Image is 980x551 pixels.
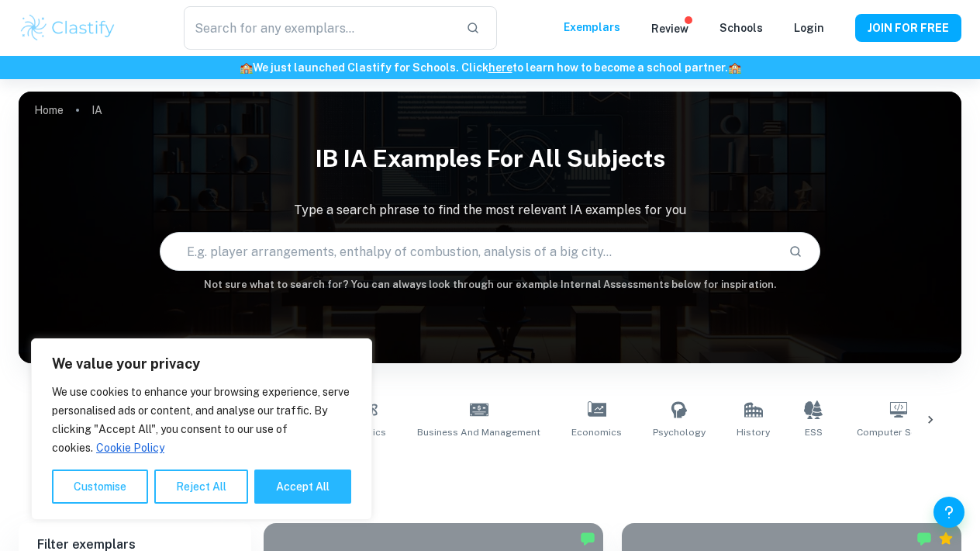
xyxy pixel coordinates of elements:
[19,12,117,43] img: Clastify logo
[66,458,914,486] h1: All IA Examples
[580,531,595,546] img: Marked
[52,355,351,373] p: We value your privacy
[782,238,809,265] button: Search
[857,425,940,439] span: Computer Science
[417,425,540,439] span: Business and Management
[52,383,351,457] p: We use cookies to enhance your browsing experience, serve personalised ads or content, and analys...
[564,19,620,36] p: Exemplars
[240,61,253,74] span: 🏫
[728,61,741,74] span: 🏫
[805,425,823,439] span: ESS
[154,470,248,504] button: Reject All
[91,102,102,119] p: IA
[719,22,763,34] a: Schools
[19,201,961,220] p: Type a search phrase to find the most relevant IA examples for you
[52,470,148,504] button: Customise
[254,470,351,504] button: Accept All
[160,230,775,273] input: E.g. player arrangements, enthalpy of combustion, analysis of a big city...
[571,425,622,439] span: Economics
[916,531,932,546] img: Marked
[855,14,961,42] button: JOIN FOR FREE
[938,531,954,546] div: Premium
[95,441,165,455] a: Cookie Policy
[794,22,824,34] a: Login
[19,277,961,293] h6: Not sure what to search for? You can always look through our example Internal Assessments below f...
[34,99,64,121] a: Home
[737,425,770,439] span: History
[651,20,688,37] p: Review
[31,338,372,520] div: We value your privacy
[653,425,706,439] span: Psychology
[184,6,453,50] input: Search for any exemplars...
[933,497,964,528] button: Help and Feedback
[3,59,977,76] h6: We just launched Clastify for Schools. Click to learn how to become a school partner.
[488,61,512,74] a: here
[19,135,961,182] h1: IB IA examples for all subjects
